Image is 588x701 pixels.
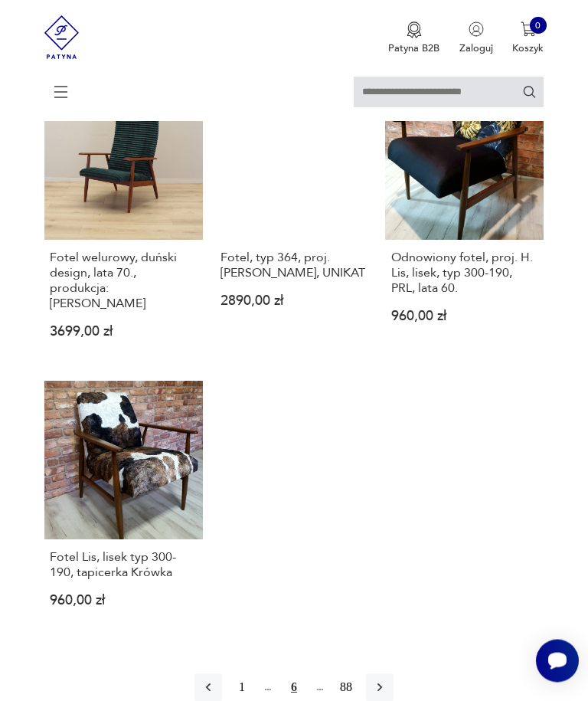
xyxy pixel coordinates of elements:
[469,21,484,37] img: Ikonka użytkownika
[391,312,539,323] p: 960,00 zł
[391,251,539,296] h3: Odnowiony fotel, proj. H. Lis, lisek, typ 300-190, PRL, lata 60.
[50,251,198,312] h3: Fotel welurowy, duński design, lata 70., produkcja: [PERSON_NAME]
[50,596,198,608] p: 960,00 zł
[407,21,422,38] img: Ikona medalu
[512,21,544,55] button: 0Koszyk
[44,382,203,631] a: Fotel Lis, lisek typ 300-190, tapicerka KrówkaFotel Lis, lisek typ 300-190, tapicerka Krówka960,0...
[385,82,544,362] a: Odnowiony fotel, proj. H. Lis, lisek, typ 300-190, PRL, lata 60.Odnowiony fotel, proj. H. Lis, li...
[50,327,198,339] p: 3699,00 zł
[530,17,547,34] div: 0
[536,640,579,683] iframe: Smartsupp widget button
[388,21,439,55] a: Ikona medaluPatyna B2B
[522,84,537,99] button: Szukaj
[521,21,536,37] img: Ikona koszyka
[50,550,198,581] h3: Fotel Lis, lisek typ 300-190, tapicerka Krówka
[220,296,368,308] p: 2890,00 zł
[44,82,203,362] a: Fotel welurowy, duński design, lata 70., produkcja: DaniaFotel welurowy, duński design, lata 70.,...
[215,82,374,362] a: KlasykFotel, typ 364, proj. Barbara Fenrych-Węcławska, UNIKATFotel, typ 364, proj. [PERSON_NAME],...
[459,21,493,55] button: Zaloguj
[388,21,439,55] button: Patyna B2B
[220,251,368,281] h3: Fotel, typ 364, proj. [PERSON_NAME], UNIKAT
[459,41,493,55] p: Zaloguj
[512,41,544,55] p: Koszyk
[388,41,439,55] p: Patyna B2B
